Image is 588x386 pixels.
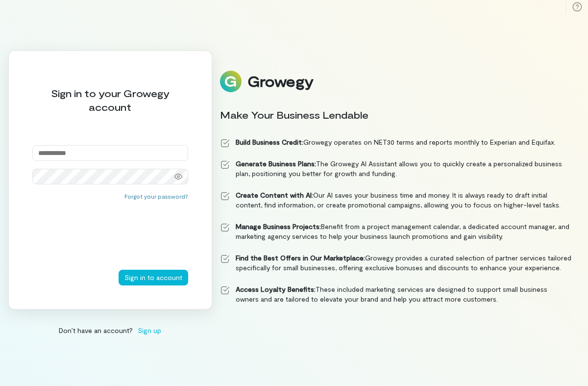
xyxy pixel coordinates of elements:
img: Logo [220,71,242,92]
div: Sign in to your Growegy account [32,86,188,114]
strong: Create Content with AI: [236,191,313,199]
span: Sign up [138,325,161,335]
div: Growegy [247,73,313,90]
strong: Find the Best Offers in Our Marketplace: [236,254,365,262]
li: Growegy provides a curated selection of partner services tailored specifically for small business... [220,253,572,273]
div: Make Your Business Lendable [220,108,572,122]
strong: Access Loyalty Benefits: [236,285,316,293]
li: The Growegy AI Assistant allows you to quickly create a personalized business plan, positioning y... [220,159,572,179]
li: Growegy operates on NET30 terms and reports monthly to Experian and Equifax. [220,137,572,147]
li: These included marketing services are designed to support small business owners and are tailored ... [220,284,572,304]
strong: Generate Business Plans: [236,159,316,168]
div: Don’t have an account? [8,325,212,335]
li: Our AI saves your business time and money. It is always ready to draft initial content, find info... [220,190,572,210]
strong: Manage Business Projects: [236,222,321,231]
li: Benefit from a project management calendar, a dedicated account manager, and marketing agency ser... [220,222,572,241]
button: Sign in to account [119,270,188,285]
button: Forgot your password? [124,192,188,200]
strong: Build Business Credit: [236,138,303,146]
